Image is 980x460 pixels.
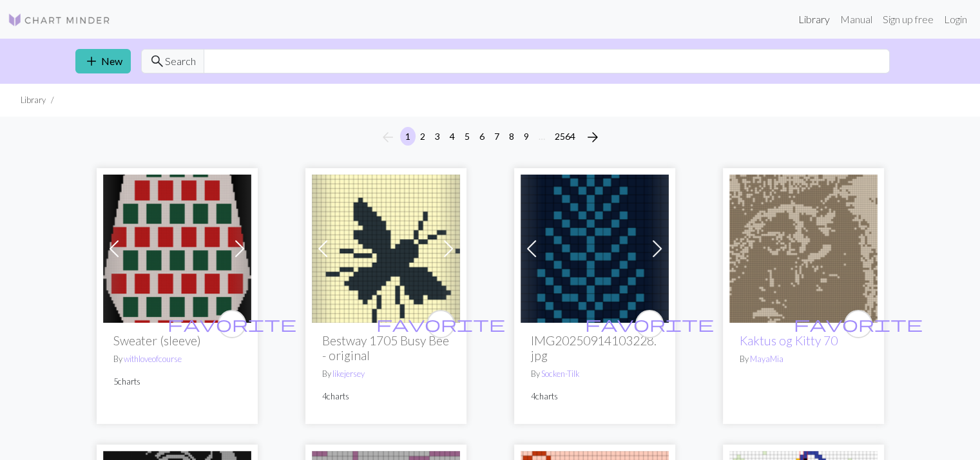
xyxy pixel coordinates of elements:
i: favourite [585,311,714,337]
button: favourite [635,310,664,338]
a: Manual [835,6,878,32]
p: 5 charts [113,376,241,388]
span: favorite [585,314,714,334]
i: Next [585,129,600,145]
button: 6 [474,127,490,146]
button: 3 [430,127,445,146]
p: By [531,368,658,380]
a: New [75,49,131,73]
button: favourite [844,310,872,338]
button: 1 [400,127,416,146]
p: By [740,353,867,365]
i: favourite [794,311,923,337]
span: arrow_forward [585,128,600,146]
p: 4 charts [531,390,658,403]
a: Bestway 1705 Busy Bee chart A - original [312,241,460,253]
img: Logo [8,12,111,28]
span: favorite [168,314,296,334]
h2: IMG20250914103228.jpg [531,333,658,363]
p: 4 charts [322,390,450,403]
button: Next [580,127,606,148]
a: Login [939,6,972,32]
li: Library [21,94,46,106]
span: favorite [794,314,923,334]
button: 2564 [550,127,581,146]
a: IMG20250914103228.jpg [521,241,669,253]
button: 5 [459,127,475,146]
a: Kaktus og Kitty.jpg [729,241,878,253]
a: Sweater (sleeve) [103,241,251,253]
button: favourite [427,310,455,338]
a: Socken-Tilk [541,369,579,379]
button: 8 [504,127,519,146]
p: By [322,368,450,380]
a: Sign up free [878,6,939,32]
a: Library [793,6,835,32]
h2: Sweater (sleeve) [113,333,241,348]
span: search [149,52,165,70]
span: Search [165,53,196,69]
button: 4 [445,127,460,146]
img: Kaktus og Kitty.jpg [729,175,878,323]
p: By [113,353,241,365]
button: favourite [218,310,246,338]
button: 2 [415,127,430,146]
i: favourite [376,311,505,337]
a: Kaktus og Kitty 70 [740,333,838,348]
img: IMG20250914103228.jpg [521,175,669,323]
i: favourite [168,311,296,337]
button: 9 [519,127,534,146]
a: MayaMia [750,354,783,364]
img: Sweater (sleeve) [103,175,251,323]
img: Bestway 1705 Busy Bee chart A - original [312,175,460,323]
span: favorite [376,314,505,334]
button: 7 [489,127,504,146]
a: withloveofcourse [124,354,182,364]
nav: Page navigation [375,127,606,148]
span: add [84,52,99,70]
a: likejersey [332,369,365,379]
h2: Bestway 1705 Busy Bee - original [322,333,450,363]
